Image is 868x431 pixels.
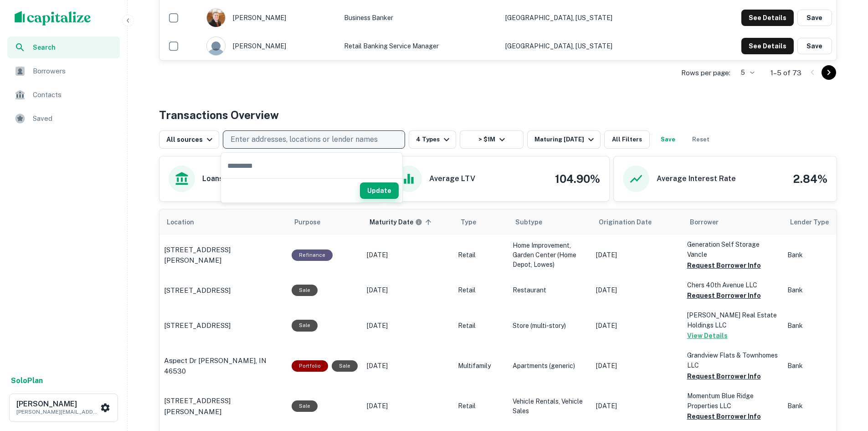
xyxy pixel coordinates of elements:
[793,171,827,187] h4: 2.84%
[164,244,282,266] p: [STREET_ADDRESS][PERSON_NAME]
[287,209,362,235] th: Purpose
[207,37,225,55] img: 9c8pery4andzj6ohjkjp54ma2
[207,9,225,27] img: 1517416547874
[292,400,318,412] div: Sale
[790,217,829,228] span: Lender Type
[458,250,503,260] p: Retail
[292,285,318,296] div: Sale
[596,250,678,260] p: [DATE]
[604,130,650,149] button: All Filters
[787,401,860,411] p: Bank
[15,11,91,26] img: capitalize-logo.png
[206,36,335,56] div: [PERSON_NAME]
[770,68,801,78] p: 1–5 of 73
[7,36,120,58] a: Search
[367,361,449,371] p: [DATE]
[513,241,587,270] p: Home Improvement, Garden Center (Home Depot, Lowes)
[164,285,231,296] p: [STREET_ADDRESS]
[7,108,120,130] div: Saved
[362,209,453,235] th: Maturity dates displayed may be estimated. Please contact the lender for the most accurate maturi...
[741,10,794,26] button: See Details
[33,89,114,100] span: Contacts
[166,134,215,145] div: All sources
[501,32,681,60] td: [GEOGRAPHIC_DATA], [US_STATE]
[370,217,413,227] h6: Maturity Date
[9,394,118,422] button: [PERSON_NAME][PERSON_NAME][EMAIL_ADDRESS][DOMAIN_NAME]
[370,217,434,227] span: Maturity dates displayed may be estimated. Please contact the lender for the most accurate maturi...
[458,286,503,295] p: Retail
[513,361,587,371] p: Apartments (generic)
[822,65,836,80] button: Go to next page
[339,4,501,32] td: Business Banker
[367,401,449,411] p: [DATE]
[596,401,678,411] p: [DATE]
[513,321,587,331] p: Store (multi-story)
[687,260,761,271] button: Request Borrower Info
[681,68,730,78] p: Rows per page:
[202,173,263,184] h6: Loans Originated
[690,217,719,228] span: Borrower
[461,217,476,228] span: Type
[164,395,282,417] a: [STREET_ADDRESS][PERSON_NAME]
[787,286,860,295] p: Bank
[164,355,282,377] a: Aspect Dr [PERSON_NAME], IN 46530
[687,330,728,341] button: View Details
[527,130,601,149] button: Maturing [DATE]
[653,130,683,149] button: Save your search to get updates of matches that match your search criteria.
[159,107,279,123] h4: Transactions Overview
[797,10,832,26] button: Save
[33,113,114,124] span: Saved
[367,321,449,331] p: [DATE]
[367,250,449,260] p: [DATE]
[164,320,231,331] p: [STREET_ADDRESS]
[513,397,587,416] p: Vehicle Rentals, Vehicle Sales
[33,42,114,52] span: Search
[453,209,508,235] th: Type
[657,173,736,184] h6: Average Interest Rate
[164,320,282,331] a: [STREET_ADDRESS]
[599,217,663,228] span: Origination Date
[787,321,860,331] p: Bank
[596,361,678,371] p: [DATE]
[515,217,542,228] span: Subtype
[686,130,715,149] button: Reset
[687,280,778,290] p: Chers 40th Avenue LLC
[513,286,587,295] p: Restaurant
[7,84,120,106] a: Contacts
[167,217,206,228] span: Location
[206,8,335,27] div: [PERSON_NAME]
[787,250,860,260] p: Bank
[164,285,282,296] a: [STREET_ADDRESS]
[159,209,287,235] th: Location
[458,361,503,371] p: Multifamily
[687,391,778,411] p: Momentum Blue Ridge Properties LLC
[339,32,501,60] td: Retail Banking Service Manager
[687,350,778,370] p: Grandview Flats & Townhomes LLC
[787,361,860,371] p: Bank
[687,371,761,382] button: Request Borrower Info
[797,38,832,54] button: Save
[292,360,328,372] div: This is a portfolio loan with 2 properties
[7,60,120,82] a: Borrowers
[458,401,503,411] p: Retail
[734,66,756,79] div: 5
[11,376,43,385] strong: Solo Plan
[508,209,591,235] th: Subtype
[501,4,681,32] td: [GEOGRAPHIC_DATA], [US_STATE]
[223,130,405,149] button: Enter addresses, locations or lender names
[822,358,868,402] iframe: Chat Widget
[16,408,98,416] p: [PERSON_NAME][EMAIL_ADDRESS][DOMAIN_NAME]
[409,130,456,149] button: 4 Types
[429,173,475,184] h6: Average LTV
[231,134,378,145] p: Enter addresses, locations or lender names
[687,239,778,260] p: Generation Self Storage Vancle
[460,130,524,149] button: > $1M
[292,320,318,331] div: Sale
[687,310,778,330] p: [PERSON_NAME] Real Estate Holdings LLC
[687,290,761,301] button: Request Borrower Info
